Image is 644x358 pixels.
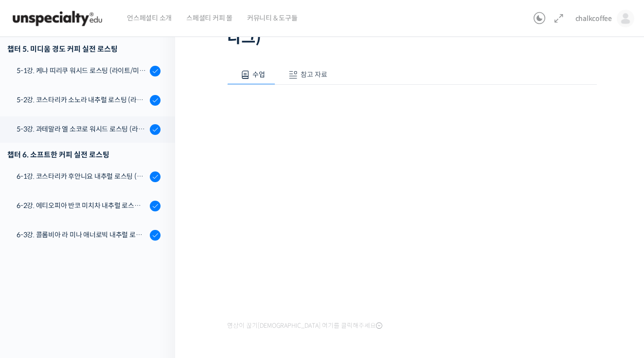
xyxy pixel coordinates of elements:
div: 6-2강. 에티오피아 반코 미치차 내추럴 로스팅 (라이트/미디움/다크) [17,200,147,211]
div: 챕터 5. 미디움 경도 커피 실전 로스팅 [7,42,161,56]
a: 설정 [125,277,187,301]
span: 참고 자료 [301,70,327,79]
a: 대화 [64,277,125,301]
span: chalkcoffee [575,14,612,23]
div: 5-1강. 케냐 띠리쿠 워시드 로스팅 (라이트/미디움/다크) [17,65,147,76]
span: 영상이 끊기[DEMOGRAPHIC_DATA] 여기를 클릭해주세요 [227,322,382,330]
a: 홈 [3,277,64,301]
div: 5-3강. 과테말라 엘 소코로 워시드 로스팅 (라이트/미디움/다크) [17,124,147,134]
h1: 5-3강. 과테말라 엘 소코로 워시드 로스팅 (라이트/미디움/다크) [227,10,597,47]
span: 설정 [150,292,162,300]
div: 6-1강. 코스타리카 후안니요 내추럴 로스팅 (라이트/미디움/다크) [17,171,147,182]
div: 6-3강. 콜롬비아 라 미나 애너로빅 내추럴 로스팅 (라이트/미디움/다크) [17,229,147,240]
span: 홈 [31,292,36,300]
div: 챕터 6. 소프트한 커피 실전 로스팅 [7,148,161,161]
span: 수업 [252,70,265,79]
div: 5-2강. 코스타리카 소노라 내추럴 로스팅 (라이트/미디움/다크) [17,94,147,105]
span: 대화 [89,292,101,300]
